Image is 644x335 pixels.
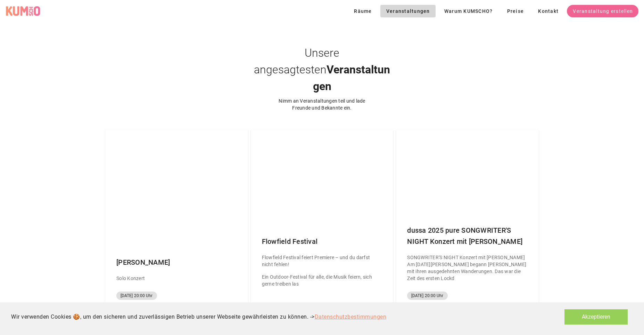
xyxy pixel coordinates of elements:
[564,309,628,325] button: Akzeptieren
[253,45,391,95] h1: Veranstaltungen
[6,6,43,16] a: KUMSCHO Logo
[501,5,529,17] a: Preise
[11,313,386,321] div: Wir verwenden Cookies 🍪, um den sicheren und zuverlässigen Betrieb unserer Webseite gewährleisten...
[121,292,153,300] span: [DATE] 20:00 Uhr
[270,97,374,111] div: Nimm an Veranstaltungen teil und lade Freunde und Bekannte ein.
[348,5,378,17] button: Räume
[506,8,524,14] span: Preise
[116,275,145,282] div: Solo Konzert
[567,5,638,17] a: Veranstaltung erstellen
[111,251,242,273] div: [PERSON_NAME]
[438,5,498,17] a: Warum KUMSCHO?
[262,273,382,287] p: Ein Outdoor-Festival für alle, die Musik feiern, sich gerne treiben las
[354,8,372,14] span: Räume
[411,292,444,300] span: [DATE] 20:00 Uhr
[6,6,40,16] div: KUMSCHO Logo
[444,8,493,14] span: Warum KUMSCHO?
[538,8,559,14] span: Kontakt
[532,5,564,17] a: Kontakt
[572,8,633,14] span: Veranstaltung erstellen
[262,254,382,268] p: Flowfield Festival feiert Premiere – und du darfst nicht fehlen!
[407,254,528,282] div: SONGWRITER'S NIGHT Konzert mit [PERSON_NAME] Am [DATE][PERSON_NAME] begann [PERSON_NAME] mit ihre...
[386,8,430,14] span: Veranstaltungen
[402,219,533,253] div: dussa 2025 pure SONGWRITER'S NIGHT Konzert mit [PERSON_NAME]
[315,313,387,320] a: Datenschutzbestimmungen
[380,5,436,17] a: Veranstaltungen
[348,7,380,14] a: Räume
[256,230,388,253] div: Flowfield Festival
